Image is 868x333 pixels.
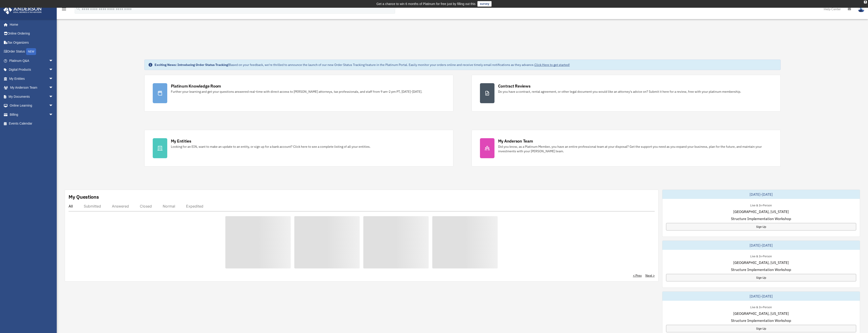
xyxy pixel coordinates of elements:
span: Structure Implementation Workshop [731,216,791,221]
div: Submitted [84,204,101,208]
div: Expedited [186,204,203,208]
a: Home [3,20,58,29]
div: Contract Reviews [498,83,531,89]
span: arrow_drop_down [49,92,58,101]
div: My Questions [69,193,99,200]
div: Looking for an EIN, want to make an update to an entity, or sign up for a bank account? Click her... [171,144,371,149]
a: My Entities Looking for an EIN, want to make an update to an entity, or sign up for a bank accoun... [144,130,453,167]
div: [DATE]-[DATE] [662,292,860,301]
div: NEW [26,48,36,55]
a: Sign Up [666,274,856,281]
div: Platinum Knowledge Room [171,83,221,89]
div: [DATE]-[DATE] [662,190,860,199]
div: My Entities [171,138,191,144]
div: All [69,204,73,208]
div: Answered [112,204,129,208]
i: menu [61,6,67,12]
span: arrow_drop_down [49,101,58,110]
strong: Exciting News: Introducing Order Status Tracking! [155,63,229,67]
a: My Anderson Teamarrow_drop_down [3,83,60,92]
a: Tax Organizers [3,38,60,47]
a: Online Ordering [3,29,60,38]
a: My Documentsarrow_drop_down [3,92,60,101]
div: Did you know, as a Platinum Member, you have an entire professional team at your disposal? Get th... [498,144,772,153]
span: arrow_drop_down [49,83,58,93]
a: Billingarrow_drop_down [3,110,60,119]
div: Normal [163,204,175,208]
span: Structure Implementation Workshop [731,318,791,323]
div: My Anderson Team [498,138,533,144]
div: Get a chance to win 6 months of Platinum for free just by filling out this [376,1,476,7]
span: Structure Implementation Workshop [731,267,791,272]
span: [GEOGRAPHIC_DATA], [US_STATE] [733,260,789,265]
span: arrow_drop_down [49,56,58,65]
a: Sign Up [666,223,856,230]
a: Next > [645,273,655,278]
a: < Prev [633,273,642,278]
div: Do you have a contract, rental agreement, or other legal document you would like an attorney's ad... [498,89,741,94]
span: [GEOGRAPHIC_DATA], [US_STATE] [733,311,789,316]
img: Anderson Advisors Platinum Portal [2,5,43,14]
a: Digital Productsarrow_drop_down [3,65,60,74]
a: Events Calendar [3,119,60,128]
a: Order StatusNEW [3,47,60,56]
div: Live & In-Person [747,253,775,258]
a: My Anderson Team Did you know, as a Platinum Member, you have an entire professional team at your... [472,130,781,167]
div: Further your learning and get your questions answered real-time with direct access to [PERSON_NAM... [171,89,422,94]
a: survey [477,1,492,7]
i: search [76,6,81,11]
img: User Pic [858,6,865,12]
a: Click Here to get started! [534,63,570,67]
div: close [864,1,867,3]
a: Platinum Q&Aarrow_drop_down [3,56,60,65]
a: Online Learningarrow_drop_down [3,101,60,110]
span: [GEOGRAPHIC_DATA], [US_STATE] [733,209,789,214]
div: Closed [140,204,152,208]
div: [DATE]-[DATE] [662,241,860,250]
div: Live & In-Person [747,304,775,309]
div: Based on your feedback, we're thrilled to announce the launch of our new Order Status Tracking fe... [155,63,570,67]
span: arrow_drop_down [49,65,58,75]
div: Live & In-Person [747,203,775,207]
a: My Entitiesarrow_drop_down [3,74,60,83]
span: arrow_drop_down [49,74,58,83]
a: Sign Up [666,325,856,332]
a: menu [61,8,67,12]
a: Platinum Knowledge Room Further your learning and get your questions answered real-time with dire... [144,75,453,112]
a: Contract Reviews Do you have a contract, rental agreement, or other legal document you would like... [472,75,781,112]
span: arrow_drop_down [49,110,58,119]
